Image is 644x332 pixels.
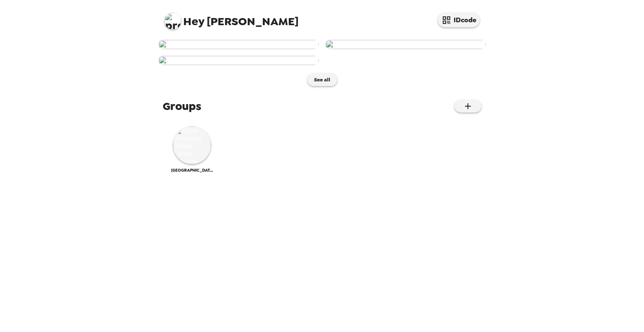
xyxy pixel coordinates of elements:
[183,14,204,29] span: Hey
[307,73,337,86] button: See all
[171,167,213,173] span: [GEOGRAPHIC_DATA] ([US_STATE]) - Career Services
[173,126,211,164] img: Miami University (Ohio) - Career Services
[325,40,486,49] img: user-269295
[158,40,319,49] img: user-269419
[163,99,201,114] span: Groups
[164,13,181,29] img: profile pic
[438,13,480,27] button: IDcode
[164,8,299,27] span: [PERSON_NAME]
[158,56,319,65] img: user-268677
